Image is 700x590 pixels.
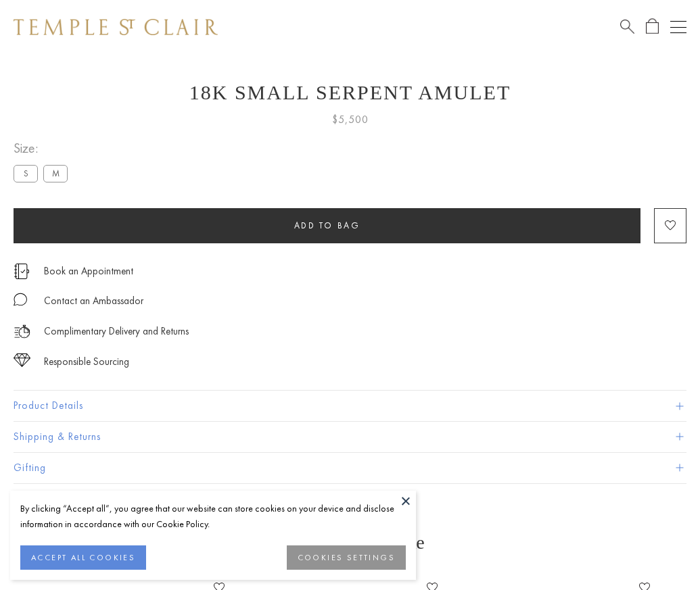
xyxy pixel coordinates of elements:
[646,18,659,35] a: Open Shopping Bag
[44,353,129,370] div: Responsible Sourcing
[14,422,686,452] button: Shipping & Returns
[44,323,189,340] p: Complimentary Delivery and Returns
[14,165,38,182] label: S
[20,501,406,532] div: By clicking “Accept all”, you agree that our website can store cookies on your device and disclos...
[14,137,73,159] span: Size:
[20,545,146,570] button: ACCEPT ALL COOKIES
[14,323,30,340] img: icon_delivery.svg
[14,453,686,483] button: Gifting
[14,264,30,279] img: icon_appointment.svg
[43,165,68,182] label: M
[14,19,218,35] img: Temple St. Clair
[287,545,406,570] button: COOKIES SETTINGS
[14,293,27,306] img: MessageIcon-01_2.svg
[14,208,640,243] button: Add to bag
[14,391,686,421] button: Product Details
[294,220,360,231] span: Add to bag
[620,18,634,35] a: Search
[14,81,686,104] h1: 18K Small Serpent Amulet
[44,264,133,278] a: Book an Appointment
[14,353,30,367] img: icon_sourcing.svg
[44,293,143,310] div: Contact an Ambassador
[670,19,686,35] button: Open navigation
[332,111,369,128] span: $5,500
